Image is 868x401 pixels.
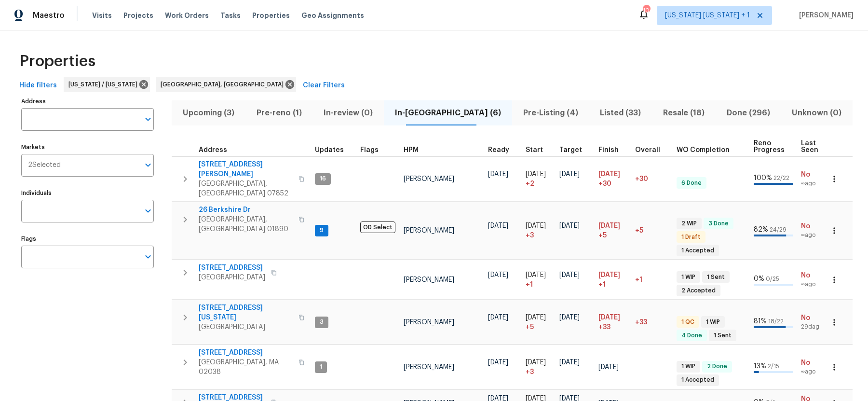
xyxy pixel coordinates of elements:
[199,179,293,198] span: [GEOGRAPHIC_DATA], [GEOGRAPHIC_DATA] 07852
[141,158,155,172] button: Open
[703,273,729,281] span: 1 Sent
[21,98,154,104] label: Address
[315,147,344,153] span: Updates
[598,147,619,153] span: Finish
[678,362,699,371] span: 1 WIP
[251,106,307,120] span: Pre-reno (1)
[526,147,552,153] div: Actual renovation start date
[522,156,556,201] td: Project started 2 days late
[801,323,827,331] span: 29d ago
[518,106,583,120] span: Pre-Listing (4)
[165,11,209,20] span: Work Orders
[721,106,775,120] span: Done (296)
[526,367,534,377] span: + 3
[559,171,580,178] span: [DATE]
[710,332,735,340] span: 1 Sent
[488,171,508,178] span: [DATE]
[705,220,732,228] span: 3 Done
[598,147,627,153] div: Projected renovation finish date
[199,322,293,332] span: [GEOGRAPHIC_DATA]
[488,314,508,321] span: [DATE]
[754,363,766,370] span: 13 %
[631,202,673,260] td: 5 day(s) past target finish date
[598,322,610,332] span: +33
[754,318,767,325] span: 81 %
[631,260,673,300] td: 1 day(s) past target finish date
[526,179,534,189] span: + 2
[526,272,546,278] span: [DATE]
[33,11,65,20] span: Maestro
[220,12,241,19] span: Tasks
[595,106,646,120] span: Listed (33)
[631,156,673,201] td: 30 day(s) past target finish date
[643,6,650,15] div: 10
[598,314,620,321] span: [DATE]
[678,332,706,340] span: 4 Done
[559,222,580,229] span: [DATE]
[598,280,606,290] span: +1
[19,56,95,66] span: Properties
[299,77,349,95] button: Clear Filters
[404,227,454,234] span: [PERSON_NAME]
[595,202,631,260] td: Scheduled to finish 5 day(s) late
[635,277,642,283] span: +1
[598,179,611,189] span: +30
[559,272,580,278] span: [DATE]
[488,222,508,229] span: [DATE]
[199,205,293,215] span: 26 Berkshire Dr
[526,280,533,290] span: + 1
[754,276,764,282] span: 0 %
[559,314,580,321] span: [DATE]
[598,231,607,240] span: +5
[92,11,112,20] span: Visits
[754,226,768,233] span: 82 %
[801,280,827,289] span: ∞ ago
[64,77,150,92] div: [US_STATE] / [US_STATE]
[795,11,854,20] span: [PERSON_NAME]
[665,11,750,20] span: [US_STATE] [US_STATE] + 1
[199,263,265,273] span: [STREET_ADDRESS]
[404,364,454,371] span: [PERSON_NAME]
[488,272,508,278] span: [DATE]
[488,147,509,153] span: Ready
[598,222,620,229] span: [DATE]
[678,220,701,228] span: 2 WIP
[21,190,154,196] label: Individuals
[801,358,827,368] span: No
[360,147,379,153] span: Flags
[678,376,718,384] span: 1 Accepted
[526,314,546,321] span: [DATE]
[768,363,779,369] span: 2 / 15
[595,300,631,345] td: Scheduled to finish 33 day(s) late
[161,80,287,89] span: [GEOGRAPHIC_DATA], [GEOGRAPHIC_DATA]
[678,179,705,187] span: 6 Done
[316,175,330,183] span: 16
[404,319,454,326] span: [PERSON_NAME]
[199,303,293,322] span: [STREET_ADDRESS][US_STATE]
[199,348,293,358] span: [STREET_ADDRESS]
[635,147,669,153] div: Days past target finish date
[526,359,546,366] span: [DATE]
[773,175,789,181] span: 22 / 22
[678,287,719,295] span: 2 Accepted
[801,313,827,323] span: No
[123,11,153,20] span: Projects
[678,273,699,281] span: 1 WIP
[598,364,619,371] span: [DATE]
[252,11,290,20] span: Properties
[635,227,643,234] span: +5
[141,204,155,218] button: Open
[801,231,827,239] span: ∞ ago
[559,147,582,153] span: Target
[177,106,240,120] span: Upcoming (3)
[21,144,154,150] label: Markets
[677,147,730,153] span: WO Completion
[404,277,454,283] span: [PERSON_NAME]
[316,363,326,371] span: 1
[559,147,591,153] div: Target renovation project end date
[316,226,327,235] span: 9
[559,359,580,366] span: [DATE]
[303,80,345,92] span: Clear Filters
[595,156,631,201] td: Scheduled to finish 30 day(s) late
[522,300,556,345] td: Project started 5 days late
